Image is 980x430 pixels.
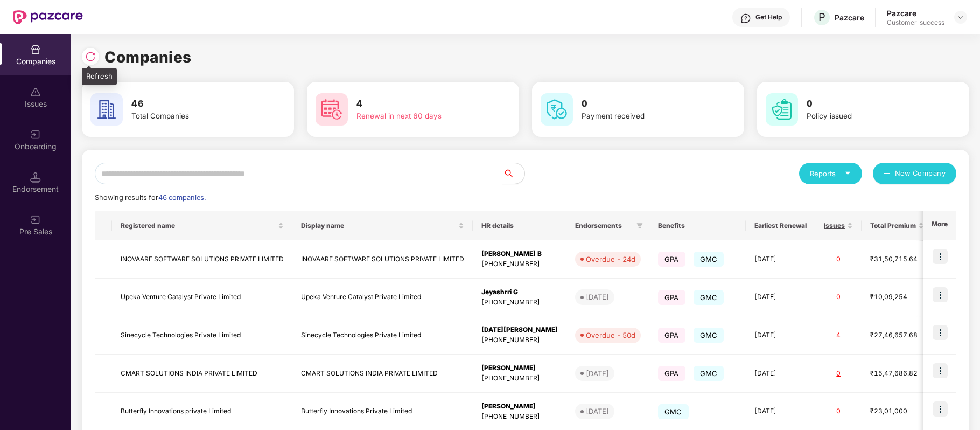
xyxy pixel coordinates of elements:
td: [DATE] [746,316,815,355]
div: Customer_success [887,18,944,27]
div: ₹23,01,000 [870,406,924,417]
div: [PERSON_NAME] B [481,249,558,259]
div: [PHONE_NUMBER] [481,297,558,308]
div: Policy issued [807,110,934,122]
h1: Companies [104,45,192,69]
div: Get Help [755,13,782,22]
img: icon [933,363,948,378]
div: [PERSON_NAME] [481,363,558,373]
img: svg+xml;base64,PHN2ZyBpZD0iSGVscC0zMngzMiIgeG1sbnM9Imh0dHA6Ly93d3cudzMub3JnLzIwMDAvc3ZnIiB3aWR0aD... [740,13,751,24]
h3: 0 [807,97,934,111]
img: svg+xml;base64,PHN2ZyB3aWR0aD0iMjAiIGhlaWdodD0iMjAiIHZpZXdCb3g9IjAgMCAyMCAyMCIgZmlsbD0ibm9uZSIgeG... [30,214,41,225]
div: 0 [824,254,853,265]
span: Registered name [121,221,276,230]
div: [PERSON_NAME] [481,401,558,412]
div: [DATE][PERSON_NAME] [481,325,558,335]
div: 0 [824,406,853,417]
td: CMART SOLUTIONS INDIA PRIVATE LIMITED [292,355,473,393]
div: [DATE] [586,292,609,302]
div: Overdue - 50d [586,330,635,341]
span: caret-down [844,170,851,177]
img: svg+xml;base64,PHN2ZyBpZD0iSXNzdWVzX2Rpc2FibGVkIiB4bWxucz0iaHR0cDovL3d3dy53My5vcmcvMjAwMC9zdmciIH... [30,87,41,98]
div: Jeyashrri G [481,287,558,297]
img: svg+xml;base64,PHN2ZyB4bWxucz0iaHR0cDovL3d3dy53My5vcmcvMjAwMC9zdmciIHdpZHRoPSI2MCIgaGVpZ2h0PSI2MC... [90,93,123,126]
td: [DATE] [746,240,815,279]
div: 0 [824,369,853,379]
span: search [502,169,524,178]
div: [DATE] [586,406,609,417]
span: P [818,11,825,24]
div: [PHONE_NUMBER] [481,335,558,345]
span: Display name [301,221,456,230]
td: CMART SOLUTIONS INDIA PRIVATE LIMITED [112,355,292,393]
span: filter [634,219,645,232]
span: GMC [694,290,724,305]
img: icon [933,401,948,417]
button: search [502,163,525,184]
div: ₹10,09,254 [870,292,924,302]
h3: 4 [356,97,484,111]
img: New Pazcare Logo [13,10,83,24]
th: Issues [815,211,862,240]
div: Renewal in next 60 days [356,110,484,122]
td: Upeka Venture Catalyst Private Limited [292,279,473,317]
img: icon [933,325,948,340]
td: Sinecycle Technologies Private Limited [112,316,292,355]
div: 4 [824,330,853,341]
div: 0 [824,292,853,302]
td: [DATE] [746,355,815,393]
span: Total Premium [870,221,916,230]
img: svg+xml;base64,PHN2ZyB4bWxucz0iaHR0cDovL3d3dy53My5vcmcvMjAwMC9zdmciIHdpZHRoPSI2MCIgaGVpZ2h0PSI2MC... [316,93,348,126]
td: [DATE] [746,279,815,317]
td: INOVAARE SOFTWARE SOLUTIONS PRIVATE LIMITED [112,240,292,279]
div: Reports [810,168,851,179]
span: GMC [694,252,724,267]
th: Benefits [649,211,746,240]
span: GMC [694,366,724,381]
img: icon [933,249,948,264]
div: [PHONE_NUMBER] [481,373,558,384]
th: Registered name [112,211,292,240]
img: svg+xml;base64,PHN2ZyBpZD0iUmVsb2FkLTMyeDMyIiB4bWxucz0iaHR0cDovL3d3dy53My5vcmcvMjAwMC9zdmciIHdpZH... [85,51,96,62]
div: Pazcare [887,8,944,18]
div: [PHONE_NUMBER] [481,259,558,269]
span: GMC [694,328,724,343]
img: icon [933,287,948,302]
img: svg+xml;base64,PHN2ZyBpZD0iRHJvcGRvd24tMzJ4MzIiIHhtbG5zPSJodHRwOi8vd3d3LnczLm9yZy8yMDAwL3N2ZyIgd2... [956,13,965,22]
span: New Company [895,168,946,179]
h3: 46 [131,97,258,111]
div: Total Companies [131,110,258,122]
img: svg+xml;base64,PHN2ZyB4bWxucz0iaHR0cDovL3d3dy53My5vcmcvMjAwMC9zdmciIHdpZHRoPSI2MCIgaGVpZ2h0PSI2MC... [541,93,573,126]
span: filter [636,223,643,229]
span: Showing results for [95,193,206,202]
th: HR details [473,211,566,240]
span: GPA [658,252,685,267]
div: Payment received [582,110,709,122]
div: ₹27,46,657.68 [870,330,924,341]
img: svg+xml;base64,PHN2ZyBpZD0iQ29tcGFuaWVzIiB4bWxucz0iaHR0cDovL3d3dy53My5vcmcvMjAwMC9zdmciIHdpZHRoPS... [30,44,41,55]
span: plus [884,170,891,178]
span: GPA [658,366,685,381]
img: svg+xml;base64,PHN2ZyB3aWR0aD0iMTQuNSIgaGVpZ2h0PSIxNC41IiB2aWV3Qm94PSIwIDAgMTYgMTYiIGZpbGw9Im5vbm... [30,172,41,183]
button: plusNew Company [873,163,956,184]
span: 46 companies. [158,193,206,202]
th: More [923,211,956,240]
th: Total Premium [862,211,933,240]
div: Overdue - 24d [586,254,635,265]
span: Endorsements [575,221,632,230]
h3: 0 [582,97,709,111]
div: ₹31,50,715.64 [870,254,924,265]
td: Sinecycle Technologies Private Limited [292,316,473,355]
div: Refresh [82,68,117,85]
span: Issues [824,221,845,230]
th: Earliest Renewal [746,211,815,240]
span: GPA [658,328,685,343]
span: GPA [658,290,685,305]
div: Pazcare [835,12,864,23]
td: Upeka Venture Catalyst Private Limited [112,279,292,317]
td: INOVAARE SOFTWARE SOLUTIONS PRIVATE LIMITED [292,240,473,279]
span: GMC [658,404,689,419]
img: svg+xml;base64,PHN2ZyB3aWR0aD0iMjAiIGhlaWdodD0iMjAiIHZpZXdCb3g9IjAgMCAyMCAyMCIgZmlsbD0ibm9uZSIgeG... [30,129,41,140]
img: svg+xml;base64,PHN2ZyB4bWxucz0iaHR0cDovL3d3dy53My5vcmcvMjAwMC9zdmciIHdpZHRoPSI2MCIgaGVpZ2h0PSI2MC... [766,93,798,126]
div: [DATE] [586,368,609,379]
